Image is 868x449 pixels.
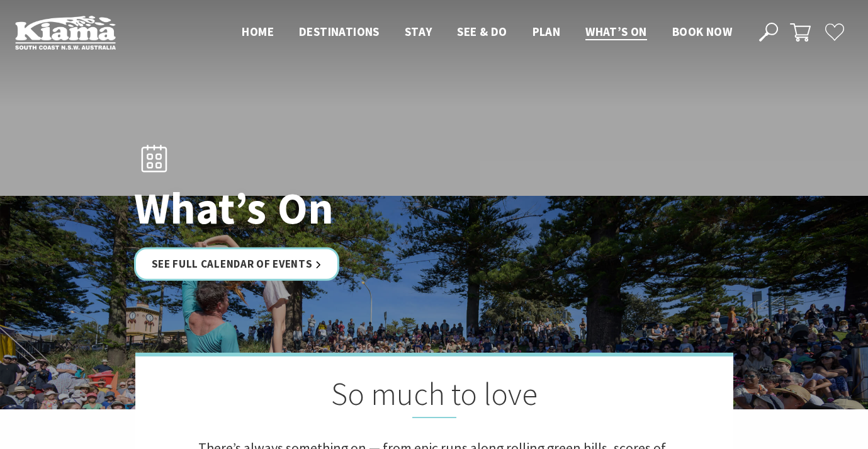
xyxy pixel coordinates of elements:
[198,375,670,418] h2: So much to love
[134,184,490,232] h1: What’s On
[405,24,432,39] span: Stay
[134,247,340,281] a: See Full Calendar of Events
[672,24,732,39] span: Book now
[15,15,116,50] img: Kiama Logo
[533,24,561,39] span: Plan
[229,22,745,43] nav: Main Menu
[299,24,380,39] span: Destinations
[585,24,647,39] span: What’s On
[457,24,507,39] span: See & Do
[242,24,274,39] span: Home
